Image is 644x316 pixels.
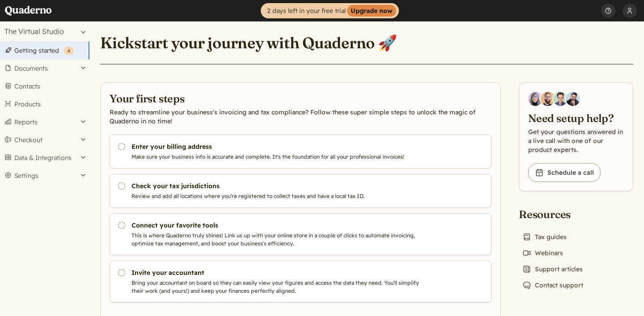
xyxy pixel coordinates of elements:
[528,127,624,154] p: Get your questions answered in a live call with one of our product experts.
[110,108,491,126] p: Ready to streamline your business's invoicing and tax compliance? Follow these super simple steps...
[131,221,424,230] h3: Connect your favorite tools
[131,279,424,295] p: Bring your accountant on board so they can easily view your figures and access the data they need...
[131,153,424,161] p: Make sure your business info is accurate and complete. It's the foundation for all your professio...
[519,263,586,275] a: Support articles
[519,207,587,222] h2: Resources
[528,163,601,182] a: Schedule a call
[131,181,424,190] h3: Check your tax jurisdictions
[566,92,580,106] img: Javier Rubio, DevRel at Quaderno
[100,33,397,52] h1: Kickstart your journey with Quaderno 🚀
[347,5,396,17] strong: Upgrade now
[110,261,491,303] a: Invite your accountant Bring your accountant on board so they can easily view your figures and ac...
[131,232,424,248] p: This is where Quaderno truly shines! Link us up with your online store in a couple of clicks to a...
[528,92,542,106] img: Diana Carrasco, Account Executive at Quaderno
[131,268,424,277] h3: Invite your accountant
[110,92,491,106] h2: Your first steps
[553,92,568,106] img: Ivo Oltmans, Business Developer at Quaderno
[110,213,491,255] a: Connect your favorite tools This is where Quaderno truly shines! Link us up with your online stor...
[528,111,624,126] h2: Need setup help?
[541,92,555,106] img: Jairo Fumero, Account Executive at Quaderno
[131,192,424,200] p: Review and add all locations where you're registered to collect taxes and have a local tax ID.
[110,174,491,208] a: Check your tax jurisdictions Review and add all locations where you're registered to collect taxe...
[110,135,491,169] a: Enter your billing address Make sure your business info is accurate and complete. It's the founda...
[519,279,587,291] a: Contact support
[261,3,399,18] a: 2 days left in your free trialUpgrade now
[67,47,70,54] span: 4
[519,247,567,259] a: Webinars
[519,231,570,243] a: Tax guides
[131,142,424,151] h3: Enter your billing address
